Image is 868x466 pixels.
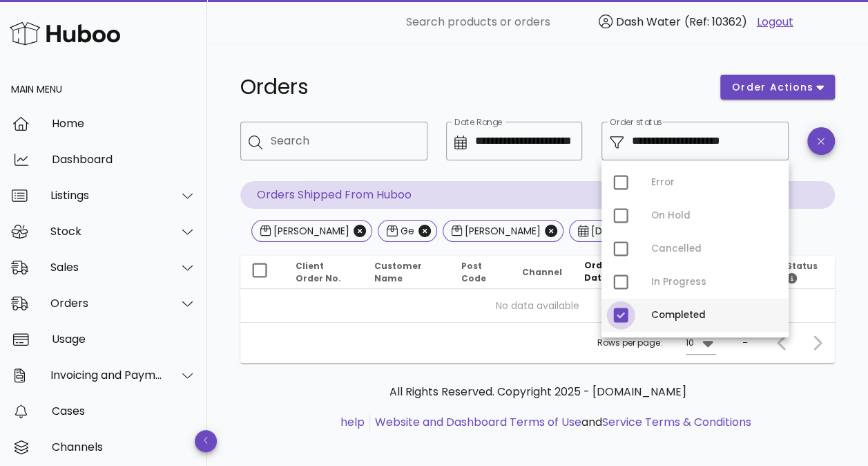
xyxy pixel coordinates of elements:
div: Orders [50,297,163,310]
div: Sales [50,261,163,274]
div: Usage [52,333,196,346]
div: Ge [398,224,414,238]
span: Customer Name [374,260,421,284]
span: Channel [521,266,561,278]
th: Status [775,256,835,289]
div: – [742,337,748,349]
div: Rows per page: [597,323,716,363]
div: 10Rows per page: [686,332,716,354]
p: All Rights Reserved. Copyright 2025 - [DOMAIN_NAME] [251,384,824,400]
th: Post Code [450,256,510,289]
span: order actions [731,80,814,95]
h1: Orders [240,75,704,100]
button: order actions [720,75,835,100]
div: Invoicing and Payments [50,369,163,382]
div: [DATE] ~ [DATE] [588,224,666,238]
label: Date Range [454,118,503,128]
button: Close [354,225,366,237]
div: [PERSON_NAME] [271,224,349,238]
img: Huboo Logo [10,19,120,48]
span: (Ref: 10362) [684,14,747,30]
div: Cases [52,404,196,418]
span: Order Date [584,259,611,283]
span: Client Order No. [296,260,341,284]
a: Logout [757,14,793,30]
span: Status [787,260,818,284]
div: [PERSON_NAME] [462,224,541,238]
div: 10 [686,337,694,349]
td: No data available [240,289,835,322]
th: Order Date: Sorted descending. Activate to remove sorting. [572,256,644,289]
span: Post Code [461,260,486,284]
th: Channel [510,256,572,289]
button: Close [545,225,557,237]
p: Orders Shipped From Huboo [240,181,835,209]
div: Stock [50,225,163,238]
div: Channels [52,440,196,454]
a: help [340,414,365,430]
div: Home [52,117,196,130]
a: Service Terms & Conditions [602,414,751,430]
button: Close [418,225,431,237]
div: Listings [50,189,163,202]
span: Dash Water [616,14,681,30]
div: Dashboard [52,153,196,166]
li: and [370,414,751,431]
th: Client Order No. [284,256,363,289]
label: Order status [610,118,662,128]
div: Completed [651,310,778,321]
th: Customer Name [363,256,450,289]
a: Website and Dashboard Terms of Use [375,414,581,430]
